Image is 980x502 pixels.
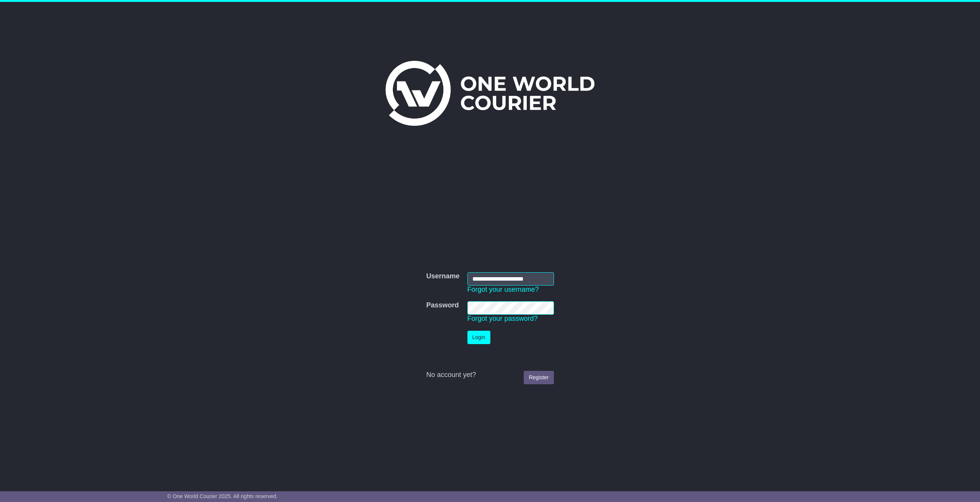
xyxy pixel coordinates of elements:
[167,493,278,499] span: © One World Courier 2025. All rights reserved.
[467,286,539,293] a: Forgot your username?
[524,371,554,384] a: Register
[426,272,459,281] label: Username
[467,331,490,344] button: Login
[426,301,459,310] label: Password
[467,315,538,322] a: Forgot your password?
[426,371,554,379] div: No account yet?
[385,61,595,126] img: One World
